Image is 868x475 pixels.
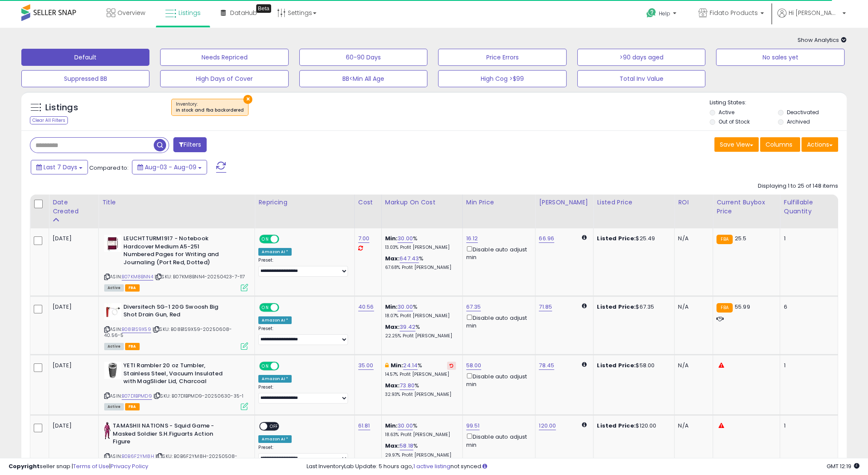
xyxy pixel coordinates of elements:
div: in stock and fba backordered [176,107,244,113]
b: Max: [385,254,400,263]
a: 647.43 [400,254,419,263]
div: $58.00 [597,362,668,369]
div: Preset: [258,326,348,345]
b: Min: [385,303,398,311]
a: 35.00 [358,361,374,370]
div: Amazon AI * [258,375,292,383]
div: ROI [678,198,709,207]
span: 55.99 [735,303,750,311]
i: Get Help [646,8,657,18]
button: Aug-03 - Aug-09 [132,160,207,174]
span: All listings currently available for purchase on Amazon [104,343,124,350]
span: FBA [125,403,140,410]
div: seller snap | | [9,463,148,471]
div: 1 [783,235,831,242]
div: % [385,382,456,398]
label: Archived [787,118,810,125]
div: Preset: [258,257,348,277]
span: FBA [125,284,140,292]
div: Last InventoryLab Update: 5 hours ago, not synced. [307,463,859,471]
div: Current Buybox Price [716,198,776,216]
img: 41dtpSsrG2L._SL40_.jpg [104,362,121,379]
p: 67.68% Profit [PERSON_NAME] [385,265,456,271]
p: 14.57% Profit [PERSON_NAME] [385,372,456,378]
b: Max: [385,442,400,450]
div: Amazon AI * [258,248,292,256]
a: B08B1S9X59 [122,326,151,333]
b: Listed Price: [597,303,636,311]
div: Title [102,198,251,207]
button: Actions [801,137,838,152]
div: $25.49 [597,235,668,242]
div: % [385,323,456,339]
div: Preset: [258,384,348,404]
span: Fidato Products [710,9,758,17]
div: % [385,362,456,378]
div: % [385,422,456,438]
button: Save View [714,137,759,152]
a: 58.00 [466,361,482,370]
div: % [385,255,456,271]
div: [DATE] [53,235,87,242]
span: Listings [178,9,201,17]
div: $120.00 [597,422,668,430]
div: Markup on Cost [385,198,459,207]
div: Repricing [258,198,351,207]
a: Help [640,1,685,28]
a: B07KM8BNN4 [122,273,153,280]
a: 24.14 [403,361,418,370]
a: 66.96 [539,234,554,243]
span: ON [260,304,271,311]
div: N/A [678,362,706,369]
label: Active [719,109,734,116]
label: Out of Stock [719,118,750,125]
div: Disable auto adjust min [466,372,529,388]
div: N/A [678,303,706,311]
a: 99.51 [466,422,480,430]
small: FBA [716,303,732,313]
span: OFF [278,363,292,370]
div: $67.35 [597,303,668,311]
button: Total Inv Value [577,70,705,87]
div: Disable auto adjust min [466,245,529,261]
p: 13.03% Profit [PERSON_NAME] [385,245,456,251]
a: 78.45 [539,361,554,370]
b: Listed Price: [597,234,636,242]
b: TAMASHII NATIONS - Squid Game - Masked Soldier S.H.Figuarts Action Figure [113,422,216,448]
div: 6 [783,303,831,311]
div: Displaying 1 to 25 of 148 items [758,182,838,190]
div: [DATE] [53,362,87,369]
b: YETI Rambler 20 oz Tumbler, Stainless Steel, Vacuum Insulated with MagSlider Lid, Charcoal [123,362,227,388]
a: 40.56 [358,303,374,311]
b: Min: [385,234,398,242]
span: ON [260,363,271,370]
img: 315eUasrIuL._SL40_.jpg [104,303,121,320]
a: 67.35 [466,303,481,311]
b: Min: [391,361,403,369]
span: OFF [267,423,281,430]
div: 1 [783,362,831,369]
div: 1 [783,422,831,430]
span: Help [659,10,670,17]
button: High Cog >$99 [438,70,566,87]
div: ASIN: [104,362,248,409]
span: | SKU: B07D1BPMD9-20250630-35-1 [153,392,243,399]
span: Overview [117,9,145,17]
button: No sales yet [716,49,844,66]
button: 60-90 Days [299,49,427,66]
span: Columns [766,140,792,149]
p: 29.97% Profit [PERSON_NAME] [385,452,456,458]
div: [PERSON_NAME] [539,198,590,207]
a: 30.00 [397,422,413,430]
div: Disable auto adjust min [466,432,529,448]
div: Amazon AI * [258,316,292,324]
span: OFF [278,236,292,243]
span: Inventory : [176,101,244,114]
a: 30.00 [397,234,413,243]
b: Listed Price: [597,361,636,369]
div: Cost [358,198,378,207]
a: 71.85 [539,303,552,311]
label: Deactivated [787,109,819,116]
a: 30.00 [397,303,413,311]
p: 22.25% Profit [PERSON_NAME] [385,333,456,339]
